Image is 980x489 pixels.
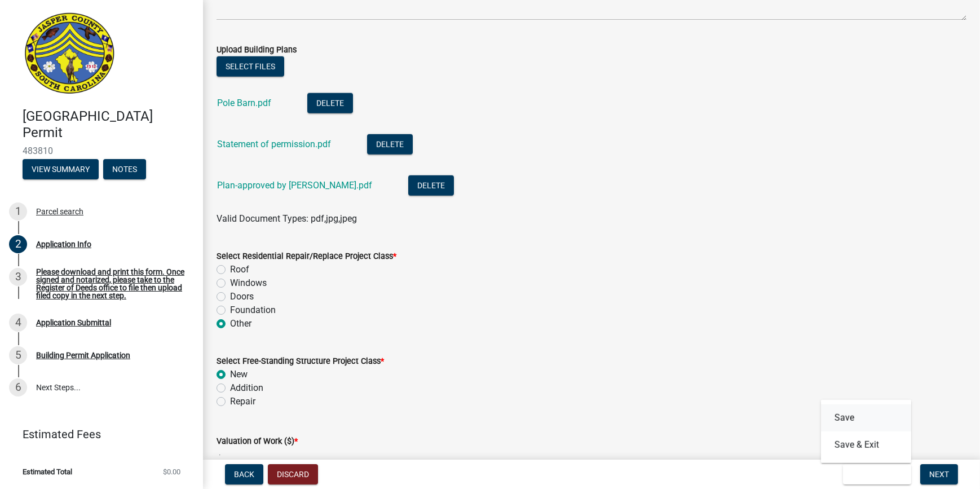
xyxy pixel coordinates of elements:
[23,108,194,141] h4: [GEOGRAPHIC_DATA] Permit
[821,431,911,459] button: Save & Exit
[9,346,27,364] div: 5
[230,263,249,276] label: Roof
[230,381,263,395] label: Addition
[36,240,91,248] div: Application Info
[9,378,27,397] div: 6
[408,175,454,196] button: Delete
[268,464,318,484] button: Discard
[230,317,251,331] label: Other
[217,98,271,108] a: Pole Barn.pdf
[9,268,27,286] div: 3
[852,470,895,479] span: Save & Exit
[230,276,267,290] label: Windows
[23,159,99,179] button: View Summary
[103,165,146,174] wm-modal-confirm: Notes
[307,99,353,109] wm-modal-confirm: Delete Document
[36,208,83,215] div: Parcel search
[217,358,384,365] label: Select Free-Standing Structure Project Class
[23,12,117,96] img: Jasper County, South Carolina
[217,448,223,471] span: $
[9,314,27,332] div: 4
[225,464,263,484] button: Back
[103,159,146,179] button: Notes
[843,464,911,484] button: Save & Exit
[230,290,254,303] label: Doors
[230,303,276,317] label: Foundation
[217,46,297,54] label: Upload Building Plans
[163,468,180,475] span: $0.00
[217,139,331,149] a: Statement of permission.pdf
[217,213,357,224] span: Valid Document Types: pdf,jpg,jpeg
[929,470,949,479] span: Next
[23,146,180,156] span: 483810
[821,404,911,431] button: Save
[36,351,130,359] div: Building Permit Application
[230,395,255,408] label: Repair
[9,423,185,446] a: Estimated Fees
[367,140,413,151] wm-modal-confirm: Delete Document
[408,181,454,192] wm-modal-confirm: Delete Document
[23,468,72,475] span: Estimated Total
[217,253,396,261] label: Select Residential Repair/Replace Project Class
[217,180,372,191] a: Plan-approved by [PERSON_NAME].pdf
[307,93,353,113] button: Delete
[217,438,298,446] label: Valuation of Work ($)
[9,235,27,253] div: 2
[36,319,111,327] div: Application Submittal
[920,464,958,484] button: Next
[367,134,413,155] button: Delete
[36,268,185,299] div: Please download and print this form. Once signed and notarized, please take to the Register of De...
[234,470,254,479] span: Back
[9,202,27,221] div: 1
[217,56,284,77] button: Select files
[230,368,248,381] label: New
[23,165,99,174] wm-modal-confirm: Summary
[821,400,911,463] div: Save & Exit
